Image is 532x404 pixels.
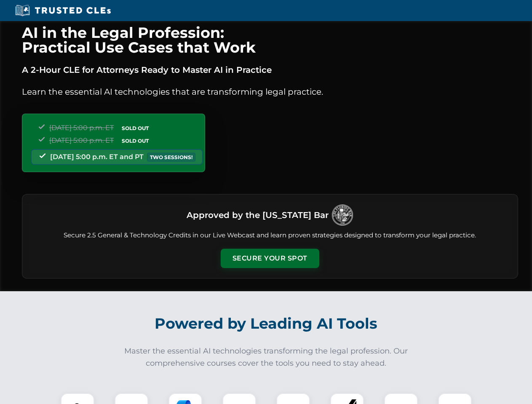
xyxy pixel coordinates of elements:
span: [DATE] 5:00 p.m. ET [49,124,114,132]
h2: Powered by Leading AI Tools [33,309,500,338]
span: SOLD OUT [119,124,152,133]
p: A 2-Hour CLE for Attorneys Ready to Master AI in Practice [22,63,518,77]
p: Master the essential AI technologies transforming the legal profession. Our comprehensive courses... [119,345,414,369]
img: Trusted CLEs [13,4,113,17]
h3: Approved by the [US_STATE] Bar [187,207,329,223]
p: Learn the essential AI technologies that are transforming legal practice. [22,85,518,98]
span: SOLD OUT [119,136,152,145]
span: [DATE] 5:00 p.m. ET [49,136,114,144]
h1: AI in the Legal Profession: Practical Use Cases that Work [22,25,518,55]
button: Secure Your Spot [221,249,319,268]
p: Secure 2.5 General & Technology Credits in our Live Webcast and learn proven strategies designed ... [32,231,508,240]
img: Logo [332,205,353,226]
